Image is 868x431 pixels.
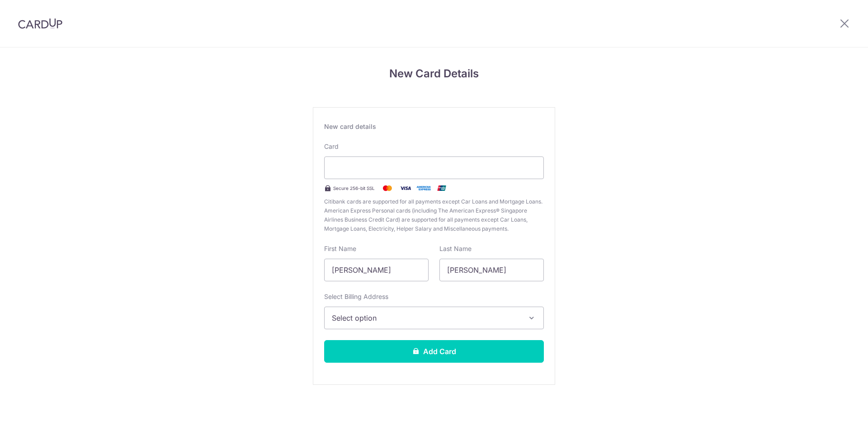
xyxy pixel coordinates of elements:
h4: New Card Details [313,66,555,82]
img: .alt.amex [415,183,433,194]
div: New card details [324,122,544,131]
span: Secure 256-bit SSL [333,185,375,192]
button: Select option [324,307,544,329]
span: Citibank cards are supported for all payments except Car Loans and Mortgage Loans. American Expre... [324,197,544,233]
img: CardUp [18,18,62,29]
iframe: Secure card payment input frame [332,162,536,173]
input: Cardholder First Name [324,259,429,281]
label: Card [324,142,339,151]
img: Mastercard [378,183,396,194]
button: Add Card [324,340,544,363]
img: .alt.unionpay [433,183,451,194]
iframe: Opens a widget where you can find more information [810,404,859,426]
span: Select option [332,313,520,323]
label: Select Billing Address [324,292,388,301]
label: First Name [324,244,356,253]
input: Cardholder Last Name [439,259,544,281]
label: Last Name [439,244,472,253]
img: Visa [396,183,415,194]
